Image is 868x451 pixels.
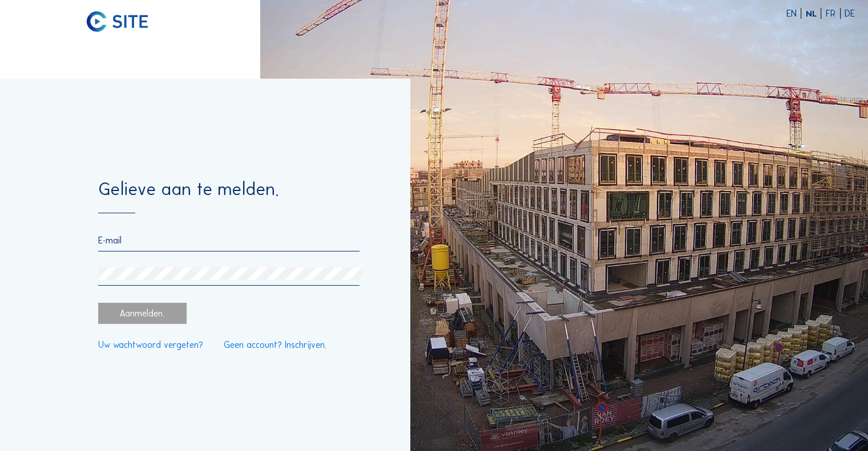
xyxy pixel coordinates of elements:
a: Geen account? Inschrijven. [224,340,326,349]
input: E-mail [98,235,360,246]
div: EN [786,9,802,18]
img: C-SITE logo [87,11,147,32]
div: Gelieve aan te melden. [98,181,360,213]
a: Uw wachtwoord vergeten? [98,340,203,349]
div: DE [845,9,855,18]
div: FR [826,9,841,18]
div: Aanmelden. [98,303,187,324]
div: NL [806,9,822,18]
